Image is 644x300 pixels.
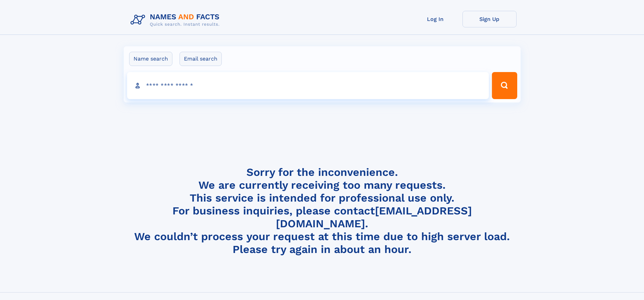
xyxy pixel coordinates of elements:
[276,204,472,230] a: [EMAIL_ADDRESS][DOMAIN_NAME]
[462,11,517,27] a: Sign Up
[128,11,225,29] img: Logo Names and Facts
[127,72,489,99] input: search input
[408,11,462,27] a: Log In
[180,52,222,66] label: Email search
[128,166,517,256] h4: Sorry for the inconvenience. We are currently receiving too many requests. This service is intend...
[129,52,172,66] label: Name search
[492,72,517,99] button: Search Button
